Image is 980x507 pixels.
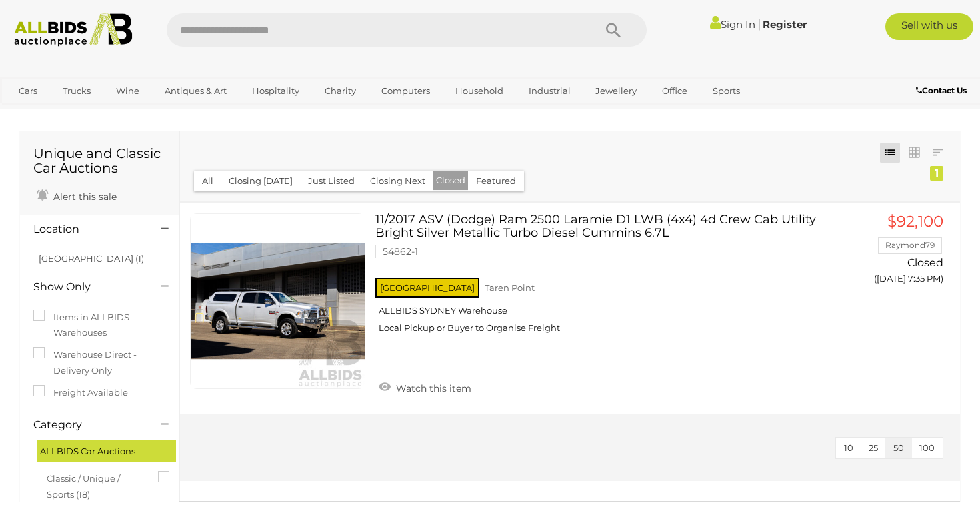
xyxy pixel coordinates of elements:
a: Industrial [520,80,579,102]
a: Watch this item [375,377,475,397]
a: Hospitality [243,80,308,102]
a: Register [763,18,807,31]
span: $92,100 [887,212,943,231]
span: Alert this sale [50,191,117,203]
button: Closed [433,171,469,190]
button: Search [580,13,647,47]
button: Closing Next [362,171,433,191]
a: [GEOGRAPHIC_DATA] (1) [39,253,144,264]
h4: Show Only [33,281,141,293]
a: Office [653,80,696,102]
a: Sports [704,80,749,102]
span: 10 [844,442,853,453]
span: Classic / Unique / Sports (18) [47,468,147,502]
a: Computers [373,80,439,102]
button: 50 [885,438,912,458]
span: Watch this item [393,382,471,394]
div: ALLBIDS Car Auctions [37,440,176,462]
button: 25 [861,438,886,458]
button: Just Listed [300,171,363,191]
a: Charity [316,80,365,102]
a: Alert this sale [33,185,120,205]
label: Warehouse Direct - Delivery Only [33,347,166,378]
h4: Category [33,419,141,431]
button: Featured [468,171,524,191]
h4: Location [33,223,141,235]
a: Sign In [710,18,755,31]
a: 11/2017 ASV (Dodge) Ram 2500 Laramie D1 LWB (4x4) 4d Crew Cab Utility Bright Silver Metallic Turb... [385,213,821,344]
a: Sell with us [885,13,973,40]
a: Household [447,80,512,102]
a: Contact Us [916,83,970,98]
span: 100 [919,442,935,453]
img: Allbids.com.au [7,13,139,47]
b: Contact Us [916,85,967,95]
span: | [757,17,761,31]
label: Items in ALLBIDS Warehouses [33,310,166,341]
span: 25 [869,442,878,453]
span: 50 [893,442,904,453]
label: Freight Available [33,385,128,400]
a: Wine [107,80,148,102]
a: Cars [10,80,46,102]
a: Trucks [54,80,99,102]
a: [GEOGRAPHIC_DATA] [10,102,122,124]
button: 10 [836,438,861,458]
div: 1 [930,166,943,181]
h1: Unique and Classic Car Auctions [33,146,166,175]
button: 100 [911,438,943,458]
a: Jewellery [587,80,645,102]
button: Closing [DATE] [221,171,301,191]
a: $92,100 Raymond79 Closed ([DATE] 7:35 PM) [840,213,947,292]
a: Antiques & Art [156,80,235,102]
button: All [194,171,221,191]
